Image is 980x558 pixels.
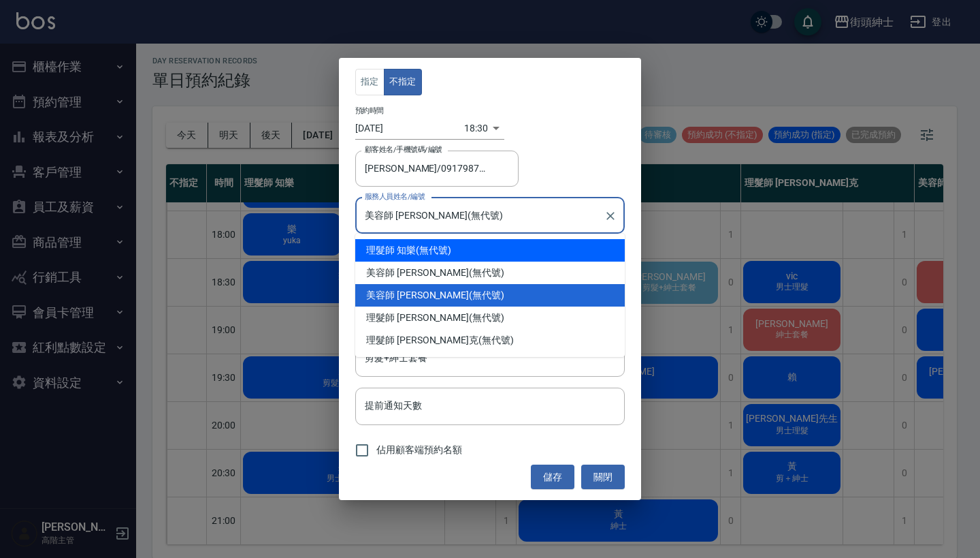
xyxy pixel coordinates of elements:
button: 不指定 [384,69,422,95]
label: 預約時間 [355,105,384,115]
label: 服務人員姓名/編號 [365,191,425,202]
div: (無代號) [355,307,625,329]
span: 理髮師 知樂 [366,243,416,258]
button: Clear [601,206,620,226]
label: 顧客姓名/手機號碼/編號 [365,144,442,155]
span: 理髮師 [PERSON_NAME]克 [366,333,478,347]
span: 佔用顧客端預約名額 [376,443,462,457]
div: (無代號) [355,329,625,352]
span: 美容師 [PERSON_NAME] [366,266,469,280]
span: 美容師 [PERSON_NAME] [366,288,469,303]
div: (無代號) [355,284,625,307]
button: 儲存 [531,465,574,490]
div: (無代號) [355,239,625,262]
button: 指定 [355,69,385,95]
input: Choose date, selected date is 2025-09-15 [355,117,464,140]
div: (無代號) [355,262,625,284]
span: 理髮師 [PERSON_NAME] [366,311,469,325]
div: 18:30 [464,117,488,140]
button: 關閉 [581,465,625,490]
